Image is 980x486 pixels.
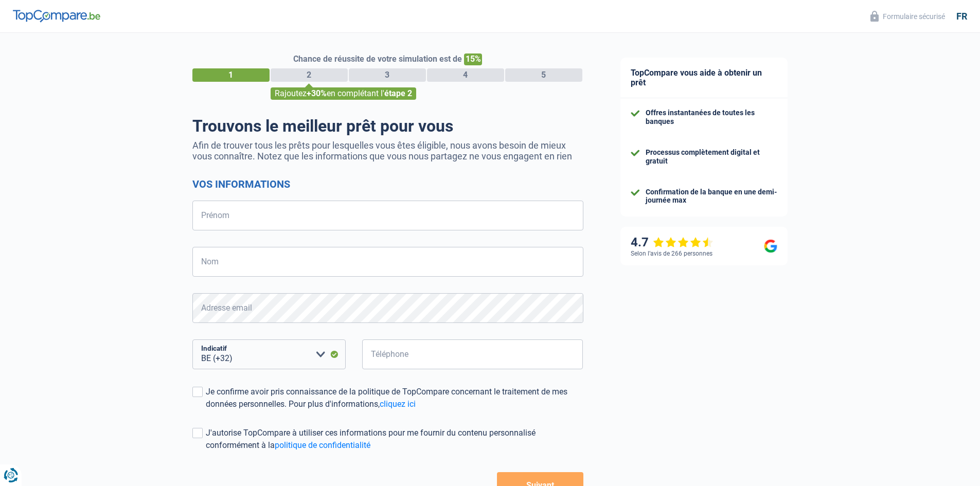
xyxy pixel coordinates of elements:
[864,8,951,25] button: Formulaire sécurisé
[384,88,412,98] span: étape 2
[956,11,967,22] div: fr
[275,440,370,450] a: politique de confidentialité
[192,68,270,82] div: 1
[646,188,777,205] div: Confirmation de la banque en une demi-journée max
[631,250,712,257] div: Selon l’avis de 266 personnes
[293,54,462,64] span: Chance de réussite de votre simulation est de
[362,339,583,369] input: 401020304
[271,87,416,100] div: Rajoutez en complétant l'
[646,109,777,126] div: Offres instantanées de toutes les banques
[427,68,504,82] div: 4
[349,68,426,82] div: 3
[464,53,482,65] span: 15%
[620,58,788,98] div: TopCompare vous aide à obtenir un prêt
[631,235,714,250] div: 4.7
[307,88,327,98] span: +30%
[13,10,100,22] img: TopCompare Logo
[505,68,582,82] div: 5
[206,386,583,410] div: Je confirme avoir pris connaissance de la politique de TopCompare concernant le traitement de mes...
[646,148,777,166] div: Processus complètement digital et gratuit
[192,178,583,190] h2: Vos informations
[206,427,583,452] div: J'autorise TopCompare à utiliser ces informations pour me fournir du contenu personnalisé conform...
[192,140,583,161] p: Afin de trouver tous les prêts pour lesquelles vous êtes éligible, nous avons besoin de mieux vou...
[271,68,348,82] div: 2
[192,116,583,136] h1: Trouvons le meilleur prêt pour vous
[380,399,416,409] a: cliquez ici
